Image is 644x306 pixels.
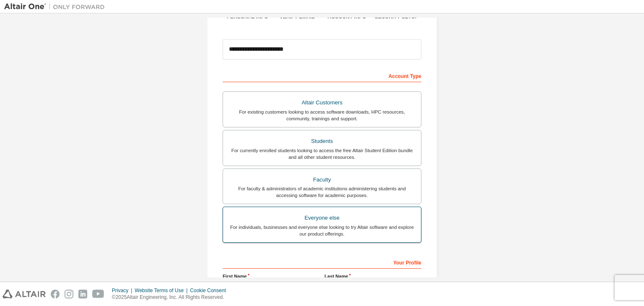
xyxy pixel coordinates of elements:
[112,287,135,294] div: Privacy
[190,287,231,294] div: Cookie Consent
[228,147,416,161] div: For currently enrolled students looking to access the free Altair Student Edition bundle and all ...
[3,290,46,298] img: altair_logo.svg
[228,135,416,147] div: Students
[228,174,416,186] div: Faculty
[228,185,416,199] div: For faculty & administrators of academic institutions administering students and accessing softwa...
[223,69,421,82] div: Account Type
[112,294,231,301] p: © 2025 Altair Engineering, Inc. All Rights Reserved.
[51,290,60,298] img: facebook.svg
[325,273,421,280] label: Last Name
[228,212,416,224] div: Everyone else
[228,224,416,237] div: For individuals, businesses and everyone else looking to try Altair software and explore our prod...
[92,290,104,298] img: youtube.svg
[223,255,421,269] div: Your Profile
[228,109,416,122] div: For existing customers looking to access software downloads, HPC resources, community, trainings ...
[228,97,416,109] div: Altair Customers
[135,287,190,294] div: Website Terms of Use
[4,3,109,11] img: Altair One
[223,273,319,280] label: First Name
[65,290,73,298] img: instagram.svg
[78,290,87,298] img: linkedin.svg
